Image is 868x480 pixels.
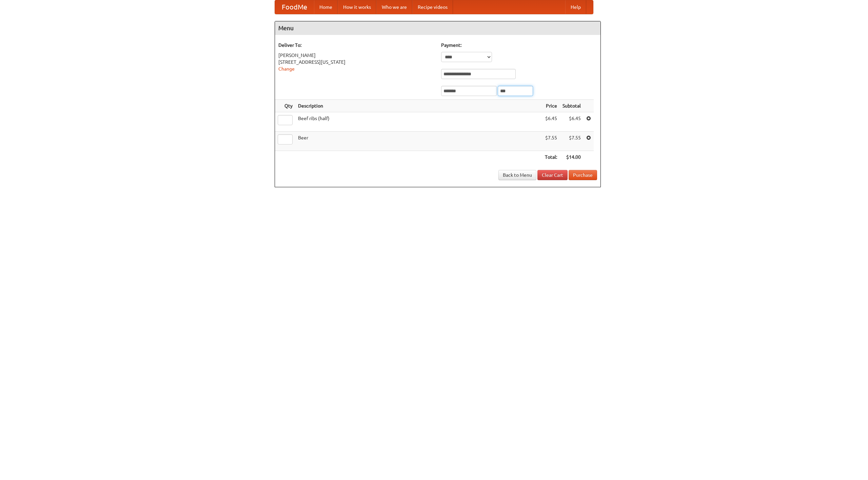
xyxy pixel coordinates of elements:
[560,112,584,132] td: $6.45
[275,100,295,112] th: Qty
[295,112,542,132] td: Beef ribs (half)
[376,0,412,14] a: Who we are
[560,100,584,112] th: Subtotal
[278,66,295,72] a: Change
[542,112,560,132] td: $6.45
[537,170,568,180] a: Clear Cart
[295,132,542,151] td: Beer
[412,0,453,14] a: Recipe videos
[498,170,536,180] a: Back to Menu
[542,100,560,112] th: Price
[542,151,560,164] th: Total:
[542,132,560,151] td: $7.55
[295,100,542,112] th: Description
[314,0,338,14] a: Home
[560,151,584,164] th: $14.00
[275,0,314,14] a: FoodMe
[278,59,434,65] div: [STREET_ADDRESS][US_STATE]
[565,0,586,14] a: Help
[441,42,597,49] h5: Payment:
[338,0,376,14] a: How it works
[278,52,434,59] div: [PERSON_NAME]
[569,170,597,180] button: Purchase
[275,21,600,35] h4: Menu
[560,132,584,151] td: $7.55
[278,42,434,49] h5: Deliver To:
